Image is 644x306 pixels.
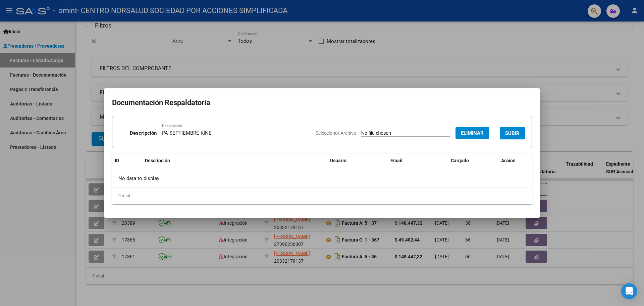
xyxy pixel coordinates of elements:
[115,158,119,163] span: ID
[390,158,402,163] span: Email
[316,130,356,136] span: Seleccionar Archivo
[500,127,525,139] button: SUBIR
[448,154,498,168] datatable-header-cell: Cargado
[112,187,532,204] div: 0 total
[145,158,170,163] span: Descripción
[130,129,157,137] p: Descripción
[327,154,388,168] datatable-header-cell: Usuario
[501,158,516,163] span: Accion
[505,130,520,136] span: SUBIR
[142,154,327,168] datatable-header-cell: Descripción
[112,170,532,187] div: No data to display
[330,158,346,163] span: Usuario
[498,154,532,168] datatable-header-cell: Accion
[461,130,484,136] span: Eliminar
[451,158,469,163] span: Cargado
[112,154,142,168] datatable-header-cell: ID
[455,127,489,139] button: Eliminar
[112,96,532,109] h2: Documentación Respaldatoria
[388,154,448,168] datatable-header-cell: Email
[621,283,637,299] div: Open Intercom Messenger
